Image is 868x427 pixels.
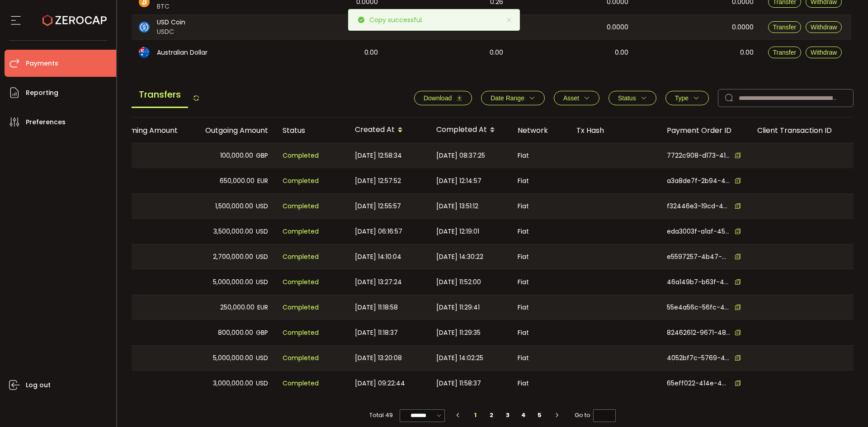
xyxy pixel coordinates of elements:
img: aud_portfolio.svg [139,47,150,58]
span: Transfers [132,82,188,108]
span: Withdraw [811,49,837,56]
span: Completed [283,226,319,237]
span: USDC [157,27,185,37]
img: usdc_portfolio.svg [139,22,150,33]
span: [DATE] 11:29:41 [436,302,480,313]
span: Type [675,94,689,102]
button: Transfer [768,47,802,58]
div: Fiat [510,346,569,370]
span: 65eff022-414e-44dc-af7d-4ce761734f0d [667,379,730,388]
span: USD [256,252,268,262]
span: 82462612-9671-483a-9646-3d7bbceef432 [667,328,730,338]
span: Completed [283,378,319,389]
span: USD [256,353,268,363]
span: [DATE] 14:10:04 [355,252,401,262]
span: Go to [575,409,616,422]
span: 5,000,000.00 [213,277,253,287]
div: Fiat [510,219,569,244]
li: 4 [516,409,532,422]
span: Log out [26,379,51,392]
span: 3,500,000.00 [213,226,253,237]
span: e5597257-4b47-4965-a931-5ffa4c64a67b [667,252,730,262]
span: Reporting [26,86,58,99]
span: [DATE] 06:16:57 [355,226,402,237]
span: [DATE] 12:57:52 [355,176,401,186]
button: Download [414,91,472,105]
div: Tx Hash [569,125,660,136]
span: USD [256,201,268,211]
div: Fiat [510,168,569,193]
div: Fiat [510,371,569,396]
span: Total 49 [369,409,393,422]
button: Status [609,91,656,105]
span: Transfer [773,23,797,31]
div: Fiat [510,269,569,295]
span: [DATE] 11:29:35 [436,328,481,338]
div: Fiat [510,244,569,269]
span: [DATE] 11:58:37 [436,378,481,389]
span: Preferences [26,116,66,129]
span: [DATE] 11:18:37 [355,328,398,338]
button: Withdraw [806,21,842,33]
span: [DATE] 13:20:08 [355,353,402,363]
div: Fiat [510,194,569,218]
span: 5,000,000.00 [213,353,253,363]
span: [DATE] 11:52:00 [436,277,481,287]
span: Withdraw [811,23,837,31]
span: 3,000,000.00 [213,378,253,389]
span: Download [424,94,452,102]
button: Date Range [481,91,545,105]
span: [DATE] 14:30:22 [436,252,483,262]
span: Asset [563,94,579,102]
button: Transfer [768,21,802,33]
span: Completed [283,252,319,262]
span: Completed [283,201,319,211]
span: 4052bf7c-5769-445e-af53-dc80d204b583 [667,353,730,363]
span: Completed [283,353,319,363]
span: 1,500,000.00 [215,201,253,211]
span: USD [256,378,268,389]
span: 0.00 [740,47,754,58]
span: Status [618,94,636,102]
span: EUR [257,302,268,313]
span: [DATE] 13:27:24 [355,277,402,287]
div: Client Transaction ID [750,125,854,136]
span: 800,000.00 [218,328,253,338]
span: a3a8de7f-2b94-4ce3-9266-685e160193ea [667,176,730,186]
span: 0.0000 [732,22,754,33]
span: [DATE] 13:51:12 [436,201,478,211]
button: Asset [554,91,599,105]
span: Completed [283,302,319,313]
button: Withdraw [806,47,842,58]
span: [DATE] 09:22:44 [355,378,405,389]
div: Outgoing Amount [185,125,275,136]
span: EUR [257,176,268,186]
span: f32446e3-19cd-4266-8253-bd5e4dab95c9 [667,202,730,211]
span: [DATE] 12:19:01 [436,226,479,237]
span: 100,000.00 [220,150,253,161]
p: Copy successful. [369,17,430,23]
span: 250,000.00 [220,302,255,313]
span: 0.00 [490,47,503,58]
div: Chat Widget [763,329,868,427]
span: USD [256,277,268,287]
span: Transfer [773,49,797,56]
span: USD [256,226,268,237]
span: 650,000.00 [220,176,255,186]
span: Completed [283,328,319,338]
span: [DATE] 14:02:25 [436,353,483,363]
span: Completed [283,176,319,186]
li: 5 [532,409,548,422]
button: Type [665,91,709,105]
li: 3 [500,409,516,422]
div: Payment Order ID [660,125,750,136]
span: 46a149b7-b63f-4c32-ae32-1d9db179d112 [667,277,730,287]
li: 2 [484,409,500,422]
div: Created At [348,122,429,138]
span: 0.0000 [607,22,628,33]
div: Status [275,125,348,136]
span: Payments [26,57,58,70]
div: Incoming Amount [94,125,185,136]
span: USD Coin [157,18,185,27]
div: Completed At [429,122,510,138]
